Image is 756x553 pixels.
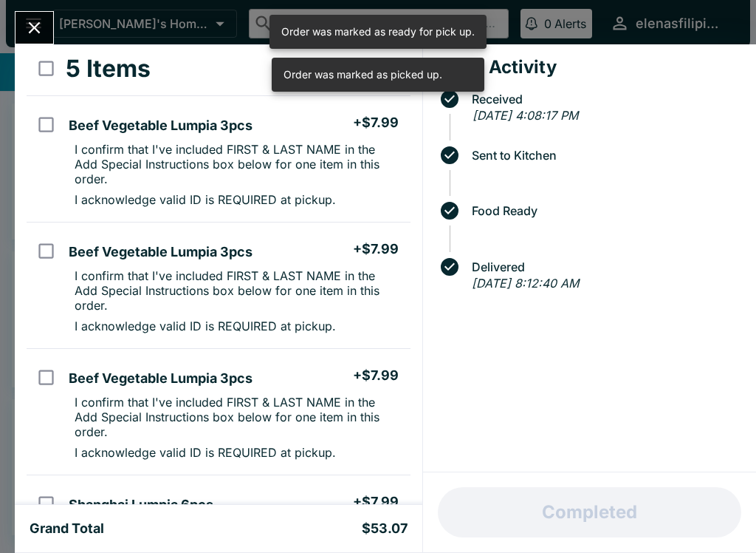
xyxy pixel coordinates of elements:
h5: + $7.99 [353,114,399,132]
button: Close [16,12,53,44]
p: I confirm that I've included FIRST & LAST NAME in the Add Special Instructions box below for one ... [75,268,398,313]
h5: $53.07 [362,520,408,537]
p: I acknowledge valid ID is REQUIRED at pickup. [75,445,336,460]
div: Order was marked as picked up. [283,62,442,87]
h5: + $7.99 [353,240,399,258]
p: I acknowledge valid ID is REQUIRED at pickup. [75,192,336,207]
h5: Beef Vegetable Lumpia 3pcs [69,117,252,135]
h5: + $7.99 [353,493,399,511]
h5: Beef Vegetable Lumpia 3pcs [69,370,252,387]
h5: Beef Vegetable Lumpia 3pcs [69,243,252,261]
span: Delivered [464,260,744,274]
div: Order was marked as ready for pick up. [281,19,475,44]
em: [DATE] 8:12:40 AM [472,276,579,291]
p: I acknowledge valid ID is REQUIRED at pickup. [75,319,336,333]
em: [DATE] 4:08:17 PM [472,108,578,123]
h5: Shanghai Lumpia 6pcs [69,496,213,514]
p: I confirm that I've included FIRST & LAST NAME in the Add Special Instructions box below for one ... [75,395,398,439]
h5: + $7.99 [353,367,399,384]
p: I confirm that I've included FIRST & LAST NAME in the Add Special Instructions box below for one ... [75,142,398,186]
span: Food Ready [464,204,744,217]
h4: Order Activity [435,56,744,78]
h3: 5 Items [66,54,151,84]
span: Received [464,92,744,106]
span: Sent to Kitchen [464,149,744,162]
h5: Grand Total [30,520,104,537]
